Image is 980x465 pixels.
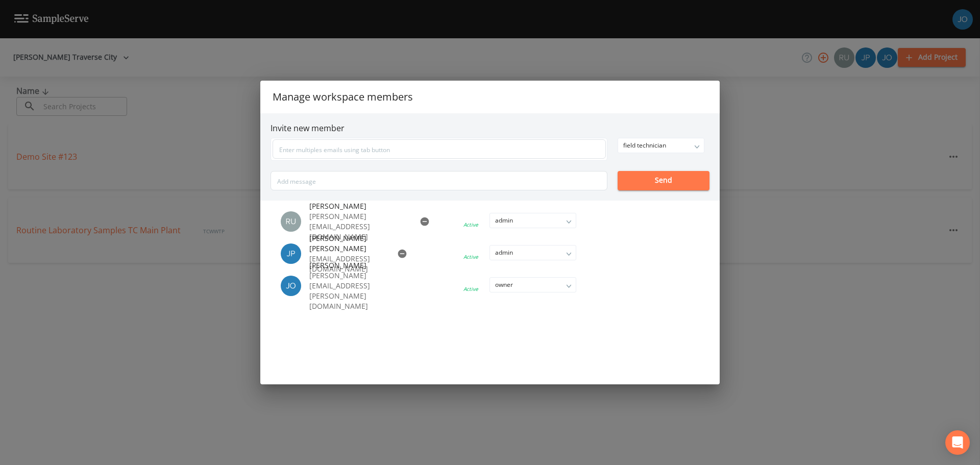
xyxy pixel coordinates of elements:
img: 92e20bd353cb281322285d13af20c0d9 [281,276,301,296]
span: [PERSON_NAME] [PERSON_NAME] [309,233,385,254]
div: Russell Schindler [281,211,309,232]
p: [PERSON_NAME][EMAIL_ADDRESS][DOMAIN_NAME] [309,211,407,242]
img: 41241ef155101aa6d92a04480b0d0000 [281,243,301,264]
div: Joshua gere Paul [281,243,309,264]
div: field technician [618,138,704,153]
span: [PERSON_NAME] [309,260,425,271]
input: Enter multiples emails using tab button [273,139,606,159]
div: owner [490,278,576,292]
h6: Invite new member [271,124,709,133]
div: Joshua Lycka [281,276,309,296]
h2: Manage workspace members [260,81,720,113]
input: Add message [271,171,607,190]
div: Active [463,285,478,292]
p: [PERSON_NAME][EMAIL_ADDRESS][PERSON_NAME][DOMAIN_NAME] [309,271,425,311]
div: Open Intercom Messenger [945,430,970,455]
p: [EMAIL_ADDRESS][DOMAIN_NAME] [309,254,385,274]
button: Send [618,171,709,190]
span: [PERSON_NAME] [309,201,407,211]
img: a5c06d64ce99e847b6841ccd0307af82 [281,211,301,232]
